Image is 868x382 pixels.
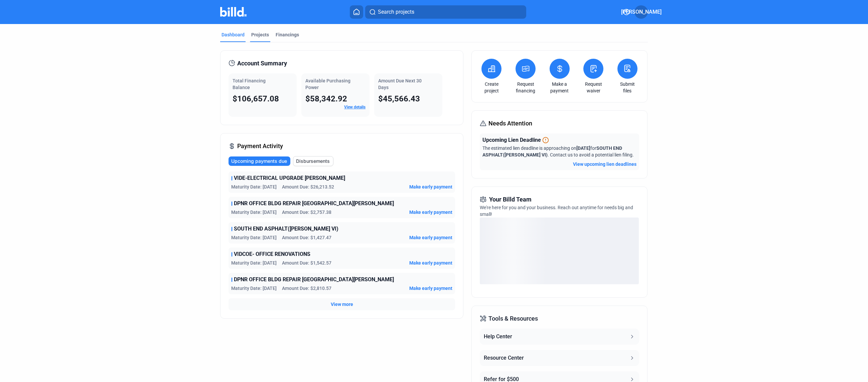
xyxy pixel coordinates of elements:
[378,94,420,103] span: $45,566.43
[305,94,347,103] span: $58,342.92
[234,200,394,208] span: DPNR OFFICE BLDG REPAIR [GEOGRAPHIC_DATA][PERSON_NAME]
[234,250,310,258] span: VIDCOE- OFFICE RENOVATIONS
[482,136,541,144] span: Upcoming Lien Deadline
[514,81,537,94] a: Request financing
[480,329,639,345] button: Help Center
[621,8,662,16] span: [PERSON_NAME]
[237,141,283,151] span: Payment Activity
[282,209,331,216] span: Amount Due: $2,757.38
[251,31,269,38] div: Projects
[480,350,639,366] button: Resource Center
[576,145,590,151] span: [DATE]
[480,218,639,284] div: loading
[480,81,503,94] a: Create project
[234,174,345,182] span: VIDE-ELECTRICAL UPGRADE [PERSON_NAME]
[233,78,266,90] span: Total Financing Balance
[409,183,452,190] button: Make early payment
[409,260,452,266] button: Make early payment
[488,314,538,323] span: Tools & Resources
[480,205,633,217] span: We're here for you and your business. Reach out anytime for needs big and small!
[231,209,277,216] span: Maturity Date: [DATE]
[409,209,452,216] button: Make early payment
[616,81,639,94] a: Submit files
[233,94,279,103] span: $106,657.08
[231,260,277,266] span: Maturity Date: [DATE]
[282,234,331,241] span: Amount Due: $1,427.47
[229,156,290,166] button: Upcoming payments due
[234,276,394,284] span: DPNR OFFICE BLDG REPAIR [GEOGRAPHIC_DATA][PERSON_NAME]
[573,161,636,167] button: View upcoming lien deadlines
[305,78,350,90] span: Available Purchasing Power
[331,301,353,308] button: View more
[582,81,605,94] a: Request waiver
[484,333,512,341] div: Help Center
[296,158,330,164] span: Disbursements
[488,119,532,128] span: Needs Attention
[378,8,414,16] span: Search projects
[276,31,299,38] div: Financings
[222,31,245,38] div: Dashboard
[482,145,634,157] span: The estimated lien deadline is approaching on for . Contact us to avoid a potential lien filing.
[282,183,334,190] span: Amount Due: $26,213.52
[634,5,648,19] button: [PERSON_NAME]
[231,158,287,164] span: Upcoming payments due
[234,225,338,233] span: SOUTH END ASPHALT([PERSON_NAME] VI)
[231,234,277,241] span: Maturity Date: [DATE]
[231,183,277,190] span: Maturity Date: [DATE]
[484,354,524,362] div: Resource Center
[231,285,277,292] span: Maturity Date: [DATE]
[293,156,333,166] button: Disbursements
[548,81,571,94] a: Make a payment
[378,78,422,90] span: Amount Due Next 30 Days
[489,195,532,204] span: Your Billd Team
[409,285,452,292] button: Make early payment
[282,285,331,292] span: Amount Due: $2,810.57
[282,260,331,266] span: Amount Due: $1,542.57
[344,105,366,109] a: View details
[220,7,247,17] img: Billd Company Logo
[409,234,452,241] button: Make early payment
[237,59,287,68] span: Account Summary
[365,5,526,19] button: Search projects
